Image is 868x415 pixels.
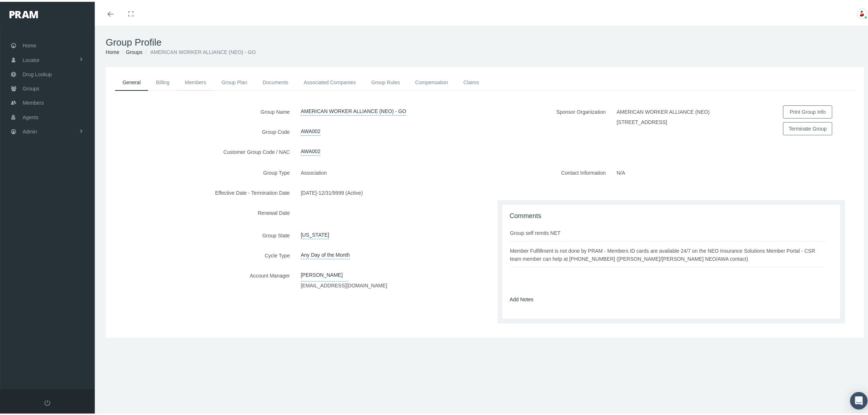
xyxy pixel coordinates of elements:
a: Associated Companies [296,73,363,89]
a: [PERSON_NAME] [301,267,348,280]
label: Renewal Date [106,205,295,220]
a: Members [177,73,214,89]
h1: Group Profile [106,35,864,46]
span: Admin [23,123,37,137]
span: Agents [23,109,39,123]
span: Groups [23,80,39,94]
button: Print Group Info [783,104,832,117]
a: Group Rules [363,73,408,89]
label: Association [301,164,332,177]
a: AWA002 [301,124,320,134]
span: Home [23,37,36,51]
label: Group State [106,227,295,240]
a: General [115,73,148,89]
label: Group Code [106,124,295,136]
a: Groups [126,47,143,53]
label: Cycle Type [106,247,295,260]
div: Group self remits NET [510,227,568,235]
span: Locator [23,51,40,65]
a: Documents [255,73,296,89]
label: Group Type [106,164,295,177]
label: Contact Information [485,164,611,191]
span: Drug Lookup [23,66,52,79]
span: Members [23,94,44,108]
a: AWA002 [301,144,320,154]
label: Account Manager [106,267,295,290]
label: AMERICAN WORKER ALLIANCE (NEO) [617,104,715,116]
img: S_Profile_Picture_701.jpg [857,7,868,18]
a: Add Notes [510,295,533,300]
label: [DATE] [301,185,317,197]
label: [STREET_ADDRESS] [617,116,667,124]
a: Compensation [408,73,456,89]
a: Claims [456,73,487,89]
label: (Active) [346,185,368,197]
a: Group Plan [214,73,255,89]
label: Effective Date - Termination Date [106,185,295,197]
a: [US_STATE] [301,227,329,237]
div: - [295,185,485,197]
span: AMERICAN WORKER ALLIANCE (NEO) - GO [150,47,256,53]
label: Sponsor Organization [485,104,611,137]
div: Member Fulfillment is not done by PRAM - Members ID cards are available 24/7 on the NEO Insurance... [510,245,826,261]
label: N/A [617,164,631,175]
div: Open Intercom Messenger [850,390,868,408]
h1: Comments [510,210,833,218]
a: AMERICAN WORKER ALLIANCE (NEO) - GO [301,104,406,114]
a: Billing [148,73,177,89]
label: Customer Group Code / NAC [106,144,295,156]
a: Home [106,47,119,53]
button: Terminate Group [783,120,832,133]
img: PRAM_20_x_78.png [9,9,38,16]
label: [EMAIL_ADDRESS][DOMAIN_NAME] [301,280,387,288]
label: 12/31/9999 [319,185,344,197]
span: Any Day of the Month [301,247,350,257]
label: Group Name [106,104,295,116]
